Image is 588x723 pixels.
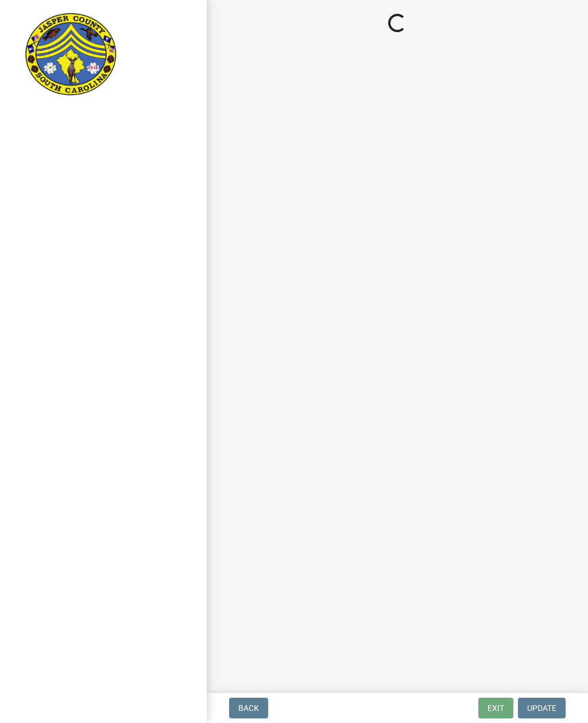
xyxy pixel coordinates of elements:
[527,703,556,713] span: Update
[23,12,119,98] img: Jasper County, South Carolina
[478,698,513,718] button: Exit
[518,698,566,718] button: Update
[238,703,259,713] span: Back
[229,698,268,718] button: Back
